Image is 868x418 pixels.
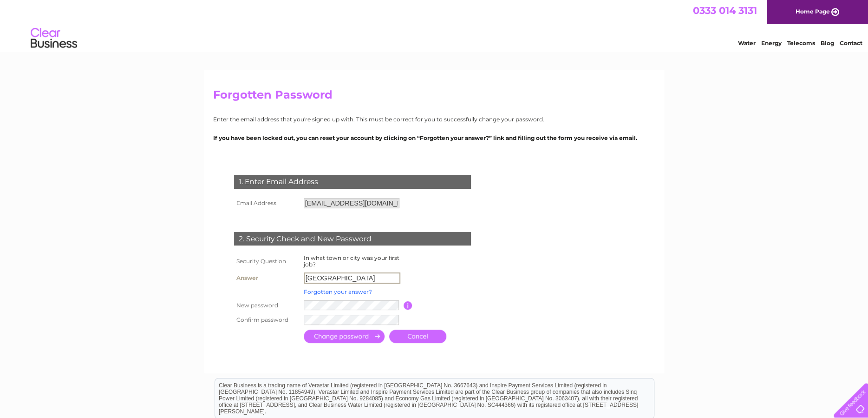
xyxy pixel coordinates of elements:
[404,301,412,310] input: Information
[761,40,782,46] a: Energy
[840,40,862,46] a: Contact
[213,88,655,106] h2: Forgotten Password
[30,24,78,53] img: logo.png
[213,115,655,124] p: Enter the email address that you're signed up with. This must be correct for you to successfully ...
[232,196,301,211] th: Email Address
[304,288,372,295] a: Forgotten your answer?
[304,254,399,268] label: In what town or city was your first job?
[213,133,655,142] p: If you have been locked out, you can reset your account by clicking on “Forgotten your answer?” l...
[738,40,756,46] a: Water
[304,330,385,343] input: Submit
[389,330,446,343] a: Cancel
[234,232,471,246] div: 2. Security Check and New Password
[232,270,301,286] th: Answer
[821,40,834,46] a: Blog
[232,298,301,313] th: New password
[787,40,815,46] a: Telecoms
[232,312,301,327] th: Confirm password
[234,175,471,189] div: 1. Enter Email Address
[232,252,301,270] th: Security Question
[215,5,654,45] div: Clear Business is a trading name of Verastar Limited (registered in [GEOGRAPHIC_DATA] No. 3667643...
[693,5,757,16] a: 0333 014 3131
